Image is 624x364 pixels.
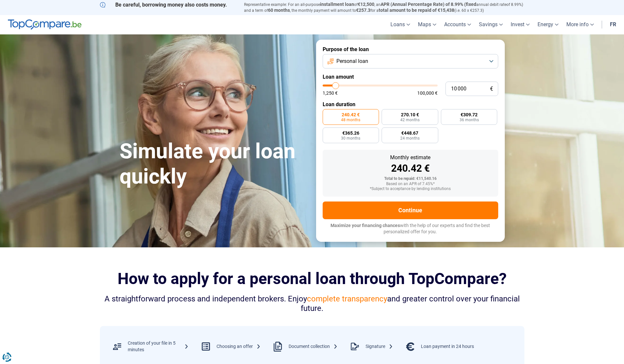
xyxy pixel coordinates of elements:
font: 48 months [341,118,360,122]
font: €12,500 [358,2,374,7]
font: Maximize your financing chances [331,223,400,228]
font: complete transparency [307,294,387,303]
a: Maps [414,15,440,34]
font: Loan payment in 24 hours [421,344,474,349]
font: 240.42 € [342,112,360,117]
font: How to apply for a personal loan through TopCompare? [118,269,507,288]
font: fixed [466,2,476,7]
font: Be careful, borrowing money also costs money. [115,2,227,8]
font: of [354,2,358,7]
font: Representative example: For an all-purpose [244,2,320,7]
button: Personal loan [323,54,498,68]
font: 36 months [460,118,479,122]
font: 270.10 € [401,112,419,117]
font: , the monthly payment will amount to [290,8,356,13]
font: Savings [479,21,498,28]
font: Energy [538,21,553,28]
font: installment loan [320,2,354,7]
font: for a [370,8,379,13]
a: Energy [534,15,562,34]
font: total amount to be repaid of €15,438 [379,8,454,13]
font: Personal loan [336,58,368,64]
font: 30 months [341,136,360,141]
font: APR (Annual Percentage Rate) of 8.99% ( [381,2,466,7]
font: Total to be repaid: €11,540.16 [384,176,437,181]
button: Continue [323,201,498,219]
a: Loans [387,15,414,34]
font: and greater control over your financial future. [301,294,520,313]
font: 24 months [400,136,420,141]
font: Based on an APR of 7.45%* [386,182,435,186]
a: Invest [507,15,534,34]
font: Document collection [289,344,330,349]
font: 60 months [268,8,290,13]
font: More info [566,21,589,28]
font: Loans [390,21,405,28]
font: (i.e. 60 x €257.3) [454,8,484,13]
font: , an [374,2,381,7]
font: fr [610,21,616,28]
font: Creation of your file in 5 minutes [128,340,176,352]
font: Choosing an offer [217,344,253,349]
font: *Subject to acceptance by lending institutions [370,186,451,191]
font: Purpose of the loan [323,46,369,52]
font: A straightforward process and independent brokers. Enjoy [104,294,307,303]
font: Maps [418,21,431,28]
font: €257.3 [356,8,370,13]
font: 240.42 € [391,163,430,174]
font: annual debit rate [476,2,506,7]
font: €448.67 [401,130,418,136]
font: € [490,86,493,92]
font: with the help of our experts and find the best personalized offer for you. [384,223,490,235]
font: of 8.99%) and a term of [244,2,523,13]
font: Monthly estimate [390,154,430,161]
font: Loan amount [323,74,354,80]
font: Continue [398,207,422,214]
a: fr [606,15,620,34]
font: Signature [366,344,385,349]
font: €309.72 [461,112,478,117]
font: 1,250 € [323,90,338,96]
a: Savings [475,15,507,34]
font: 100,000 € [417,90,438,96]
font: Invest [511,21,524,28]
font: Accounts [444,21,466,28]
font: Loan duration [323,101,355,107]
font: 42 months [400,118,420,122]
font: €365.26 [342,130,359,136]
a: More info [562,15,598,34]
font: Simulate your loan quickly [120,139,295,189]
img: TopCompare [8,19,82,30]
a: Accounts [440,15,475,34]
